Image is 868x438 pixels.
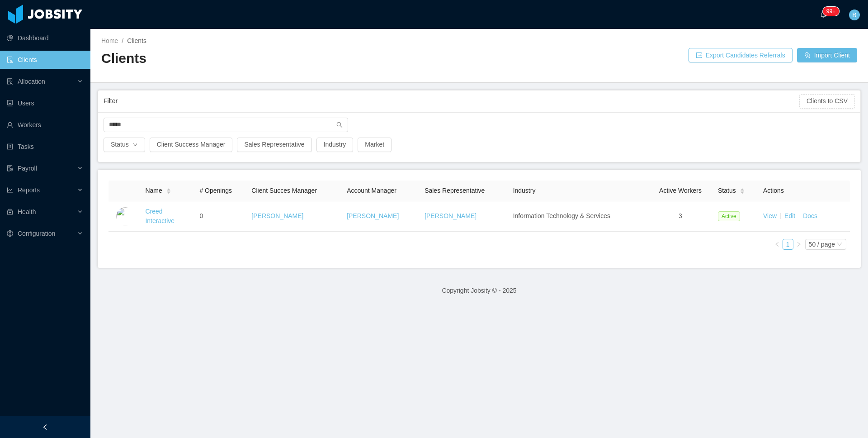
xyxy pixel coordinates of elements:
span: Information Technology & Services [513,212,610,219]
a: icon: profileTasks [7,138,83,156]
span: Name [145,186,162,195]
li: Next Page [793,239,804,250]
a: 1 [783,239,793,249]
button: Statusicon: down [104,138,145,152]
button: icon: usergroup-addImport Client [797,48,857,62]
img: 66cc31f0-b8a3-11eb-9014-33330f3bbf37_60fae1de5994b-400w.png [116,207,134,225]
i: icon: caret-down [166,190,171,193]
td: 3 [646,201,714,232]
a: Creed Interactive [145,208,175,224]
span: Clients [127,37,146,44]
span: Status [718,186,736,195]
sup: 245 [823,7,839,16]
i: icon: medicine-box [7,209,13,215]
span: Health [18,208,36,215]
a: icon: auditClients [7,51,83,69]
div: Filter [104,93,799,109]
span: B [852,10,856,20]
i: icon: caret-up [740,187,745,190]
span: Client Succes Manager [251,187,317,194]
a: [PERSON_NAME] [425,212,476,219]
i: icon: solution [7,78,13,85]
h2: Clients [101,49,479,68]
a: Docs [803,212,817,219]
a: [PERSON_NAME] [251,212,303,219]
span: Account Manager [347,187,396,194]
i: icon: down [837,242,842,248]
button: Market [358,138,392,152]
i: icon: caret-up [166,187,171,190]
a: View [763,212,777,219]
i: icon: line-chart [7,187,13,193]
span: Actions [763,187,784,194]
span: Reports [18,186,40,194]
i: icon: bell [820,11,826,18]
span: Active Workers [659,187,702,194]
a: icon: pie-chartDashboard [7,29,83,47]
a: icon: userWorkers [7,116,83,134]
li: Previous Page [772,239,783,250]
a: [PERSON_NAME] [347,212,399,219]
span: # Openings [199,187,232,194]
li: 1 [783,239,793,250]
span: Configuration [18,230,55,237]
span: Active [718,211,740,221]
button: Industry [316,138,354,152]
span: Industry [513,187,536,194]
i: icon: file-protect [7,165,13,171]
span: Payroll [18,165,37,172]
i: icon: right [796,242,802,247]
a: Edit [784,212,795,219]
footer: Copyright Jobsity © - 2025 [90,275,868,306]
span: / [122,37,123,44]
i: icon: search [336,122,343,128]
div: 50 / page [809,239,835,249]
i: icon: setting [7,230,13,237]
span: Sales Representative [425,187,485,194]
div: Sort [740,187,745,193]
td: 0 [196,201,248,232]
i: icon: caret-down [740,190,745,193]
button: Clients to CSV [799,94,855,109]
button: Sales Representative [237,138,311,152]
i: icon: left [774,242,780,247]
button: Client Success Manager [150,138,233,152]
button: icon: exportExport Candidates Referrals [689,48,793,62]
a: icon: robotUsers [7,94,83,112]
div: Sort [166,187,171,193]
a: Home [101,37,118,44]
span: Allocation [18,78,45,85]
